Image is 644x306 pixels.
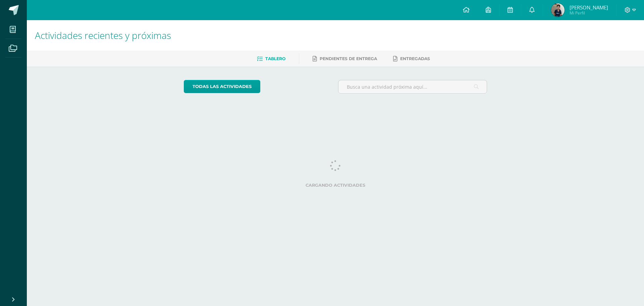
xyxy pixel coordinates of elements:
span: Pendientes de entrega [320,56,377,61]
span: Mi Perfil [570,10,608,16]
input: Busca una actividad próxima aquí... [338,80,487,93]
a: Pendientes de entrega [313,53,377,64]
img: 1535c0312ae203c30d44d59aa01203f9.png [551,3,565,17]
a: Tablero [257,53,285,64]
label: Cargando actividades [184,183,487,188]
span: [PERSON_NAME] [570,4,608,11]
span: Entregadas [400,56,430,61]
a: todas las Actividades [184,80,260,93]
span: Actividades recientes y próximas [35,29,171,42]
a: Entregadas [393,53,430,64]
span: Tablero [265,56,285,61]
